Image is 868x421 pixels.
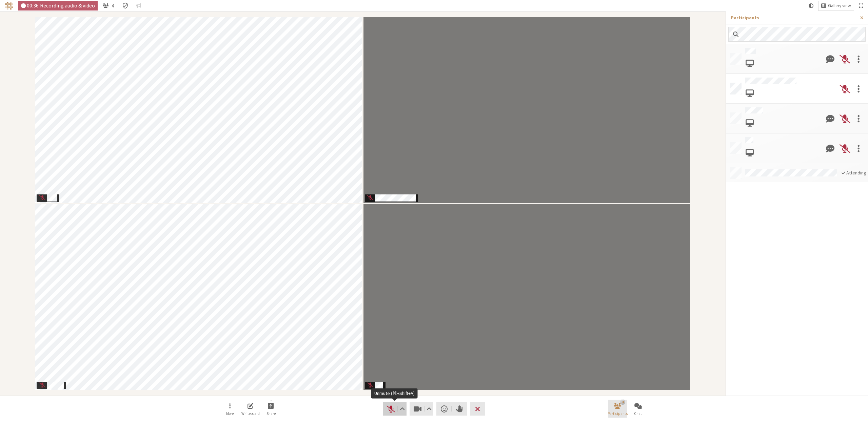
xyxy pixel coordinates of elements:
[731,14,855,21] p: Participants
[620,399,625,404] div: 4
[629,400,648,418] button: Open chat
[241,412,260,416] span: Whiteboard
[842,169,867,176] div: Attending
[134,1,144,10] button: Conversation
[226,412,234,416] span: More
[383,402,407,416] button: Unmute (⌘+Shift+A)
[436,402,452,416] button: Send a reaction
[745,56,754,70] button: Joined via web browser
[608,400,627,418] button: Close participant list
[261,400,280,418] button: Start sharing
[745,145,754,160] button: Joined via web browser
[241,400,260,418] button: Open shared whiteboard
[267,412,276,416] span: Share
[828,3,851,8] span: Gallery view
[398,402,406,416] button: Audio settings
[112,3,114,8] span: 4
[100,1,117,10] button: Close participant list
[608,412,628,416] span: Participants
[634,412,642,416] span: Chat
[745,86,754,100] button: Joined via web browser
[470,402,485,416] button: Leave meeting
[5,2,13,10] img: Iotum
[18,1,98,10] div: Audio & video
[806,1,816,10] button: Using system theme
[220,400,239,418] button: Open menu
[425,402,433,416] button: Video setting
[410,402,433,416] button: Stop video (⌘+Shift+V)
[119,1,131,10] div: Meeting details Encryption enabled
[855,12,868,24] button: Close sidebar
[856,1,866,10] button: Fullscreen
[818,1,854,10] button: Change layout
[745,115,754,130] button: Joined via web browser
[27,3,39,8] span: 00:36
[40,3,95,8] span: Recording audio & video
[452,402,467,416] button: Raise hand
